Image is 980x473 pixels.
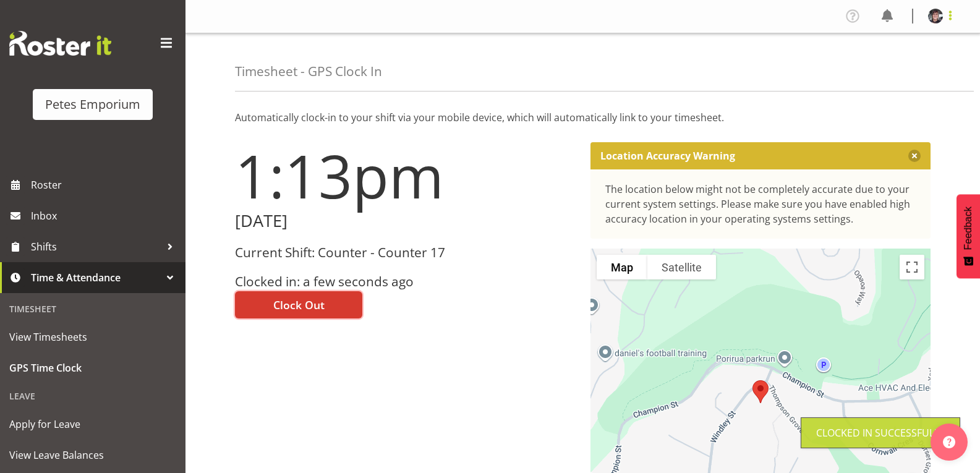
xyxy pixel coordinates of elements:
span: Inbox [31,207,179,225]
p: Automatically clock-in to your shift via your mobile device, which will automatically link to you... [235,110,931,125]
h1: 1:13pm [235,142,576,209]
span: Time & Attendance [31,268,161,287]
button: Show street map [597,255,647,279]
button: Toggle fullscreen view [900,255,924,279]
span: Apply for Leave [9,415,176,433]
div: Timesheet [3,296,182,322]
div: Petes Emporium [45,95,140,114]
div: Leave [3,383,182,409]
a: View Timesheets [3,322,182,352]
span: Clock Out [273,297,325,313]
img: help-xxl-2.png [943,436,955,448]
span: View Timesheets [9,328,176,346]
a: Apply for Leave [3,409,182,440]
button: Show satellite imagery [647,255,716,279]
span: Shifts [31,237,161,256]
img: Rosterit website logo [9,31,111,56]
span: Feedback [963,207,974,250]
h3: Clocked in: a few seconds ago [235,275,576,289]
a: View Leave Balances [3,440,182,471]
h4: Timesheet - GPS Clock In [235,64,382,79]
p: Location Accuracy Warning [600,150,735,162]
h2: [DATE] [235,211,576,231]
button: Close message [908,150,921,162]
span: View Leave Balances [9,446,176,464]
div: The location below might not be completely accurate due to your current system settings. Please m... [605,182,916,226]
h3: Current Shift: Counter - Counter 17 [235,245,576,260]
button: Clock Out [235,291,362,318]
button: Feedback - Show survey [957,194,980,278]
div: Clocked in Successfully [816,425,945,440]
span: GPS Time Clock [9,359,176,377]
a: GPS Time Clock [3,352,182,383]
span: Roster [31,176,179,194]
img: michelle-whaleb4506e5af45ffd00a26cc2b6420a9100.png [928,9,943,23]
